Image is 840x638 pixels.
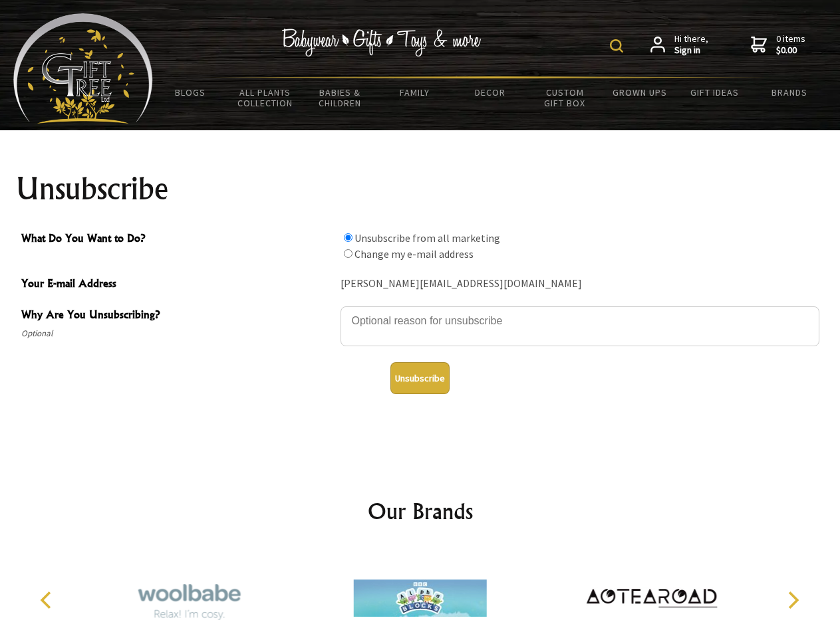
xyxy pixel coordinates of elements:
a: All Plants Collection [228,78,303,117]
a: Family [378,78,453,106]
a: Babies & Children [303,78,378,117]
h1: Unsubscribe [16,173,825,205]
a: Hi there,Sign in [650,33,708,56]
a: BLOGS [153,78,228,106]
a: Grown Ups [602,78,677,106]
h2: Our Brands [27,495,814,527]
span: 0 items [776,33,805,56]
button: Next [778,585,807,615]
button: Unsubscribe [390,362,450,394]
a: Gift Ideas [677,78,752,106]
span: What Do You Want to Do? [21,230,334,249]
img: Babyware - Gifts - Toys and more... [13,13,153,124]
label: Change my e-mail address [354,247,474,261]
input: What Do You Want to Do? [344,233,352,242]
a: Decor [452,78,527,106]
a: 0 items$0.00 [751,33,805,56]
button: Previous [33,585,63,615]
span: Your E-mail Address [21,275,334,294]
a: Custom Gift Box [527,78,603,117]
label: Unsubscribe from all marketing [354,231,500,245]
img: product search [610,39,623,53]
div: [PERSON_NAME][EMAIL_ADDRESS][DOMAIN_NAME] [341,274,819,294]
textarea: Why Are You Unsubscribing? [341,306,819,346]
img: Babywear - Gifts - Toys & more [282,29,482,56]
span: Optional [21,326,334,342]
span: Why Are You Unsubscribing? [21,306,334,326]
strong: $0.00 [776,45,805,56]
span: Hi there, [674,33,708,56]
strong: Sign in [674,45,708,56]
input: What Do You Want to Do? [344,249,352,258]
a: Brands [752,78,827,106]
